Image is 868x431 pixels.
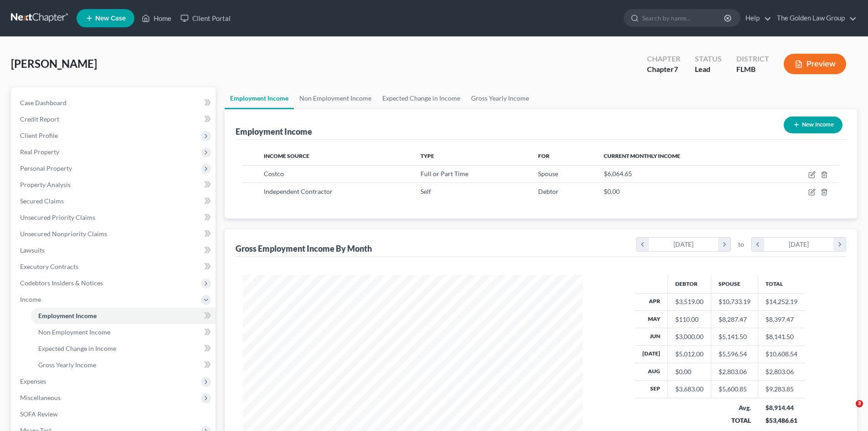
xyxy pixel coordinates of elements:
[784,117,842,133] button: New Income
[20,410,58,418] span: SOFA Review
[20,246,45,254] span: Lawsuits
[421,188,431,195] span: Self
[13,193,216,209] a: Secured Claims
[31,324,216,340] a: Non Employment Income
[20,263,78,270] span: Executory Contracts
[264,170,284,177] span: Costco
[765,416,798,425] div: $53,486.61
[719,403,751,412] div: Avg.
[647,64,680,75] div: Chapter
[649,238,719,251] div: [DATE]
[764,238,834,251] div: [DATE]
[20,213,95,221] span: Unsecured Priority Claims
[38,345,116,352] span: Expected Change in Income
[719,315,750,324] div: $8,287.47
[137,10,176,26] a: Home
[635,363,668,380] th: Aug
[718,238,730,251] i: chevron_right
[772,10,857,26] a: The Golden Law Group
[758,363,805,380] td: $2,803.06
[719,332,750,341] div: $5,141.50
[719,297,750,306] div: $10,733.19
[264,152,309,159] span: Income Source
[719,350,750,359] div: $5,596.54
[294,87,377,109] a: Non Employment Income
[225,87,294,109] a: Employment Income
[668,275,711,293] th: Debtor
[695,54,722,64] div: Status
[604,188,620,195] span: $0.00
[675,350,704,359] div: $5,012.00
[719,385,750,394] div: $5,600.85
[675,315,704,324] div: $110.00
[13,95,216,111] a: Case Dashboard
[13,242,216,259] a: Lawsuits
[13,406,216,422] a: SOFA Review
[31,357,216,373] a: Gross Yearly Income
[736,54,769,64] div: District
[635,345,668,363] th: [DATE]
[20,394,61,401] span: Miscellaneous
[38,361,96,369] span: Gross Yearly Income
[20,132,58,139] span: Client Profile
[833,238,846,251] i: chevron_right
[758,380,805,398] td: $9,283.85
[637,238,649,251] i: chevron_left
[20,115,59,123] span: Credit Report
[421,152,434,159] span: Type
[695,64,722,75] div: Lead
[38,328,110,336] span: Non Employment Income
[13,259,216,275] a: Executory Contracts
[20,377,46,385] span: Expenses
[675,367,704,376] div: $0.00
[31,340,216,357] a: Expected Change in Income
[647,54,680,64] div: Chapter
[758,345,805,363] td: $10,608.54
[236,126,312,137] div: Employment Income
[20,295,41,303] span: Income
[635,310,668,328] th: May
[758,275,805,293] th: Total
[741,10,771,26] a: Help
[765,403,798,412] div: $8,914.44
[675,297,704,306] div: $3,519.00
[837,400,859,422] iframe: Intercom live chat
[13,111,216,127] a: Credit Report
[13,177,216,193] a: Property Analysis
[635,328,668,345] th: Jun
[719,416,751,425] div: TOTAL
[13,226,216,242] a: Unsecured Nonpriority Claims
[635,293,668,310] th: Apr
[236,243,372,254] div: Gross Employment Income By Month
[758,293,805,310] td: $14,252.19
[758,310,805,328] td: $8,397.47
[635,380,668,398] th: Sep
[736,64,769,75] div: FLMB
[11,57,97,70] span: [PERSON_NAME]
[675,385,704,394] div: $3,683.00
[738,240,744,249] span: to
[538,152,550,159] span: For
[466,87,534,109] a: Gross Yearly Income
[20,181,71,188] span: Property Analysis
[31,308,216,324] a: Employment Income
[176,10,235,26] a: Client Portal
[752,238,764,251] i: chevron_left
[856,400,863,407] span: 3
[20,148,59,156] span: Real Property
[711,275,758,293] th: Spouse
[20,99,67,106] span: Case Dashboard
[675,332,704,341] div: $3,000.00
[38,312,97,319] span: Employment Income
[538,170,558,177] span: Spouse
[784,54,846,74] button: Preview
[20,230,107,238] span: Unsecured Nonpriority Claims
[20,197,64,205] span: Secured Claims
[264,188,333,195] span: Independent Contractor
[674,65,678,73] span: 7
[642,10,725,26] input: Search by name...
[377,87,466,109] a: Expected Change in Income
[13,209,216,226] a: Unsecured Priority Claims
[604,170,632,177] span: $6,064.65
[538,188,559,195] span: Debtor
